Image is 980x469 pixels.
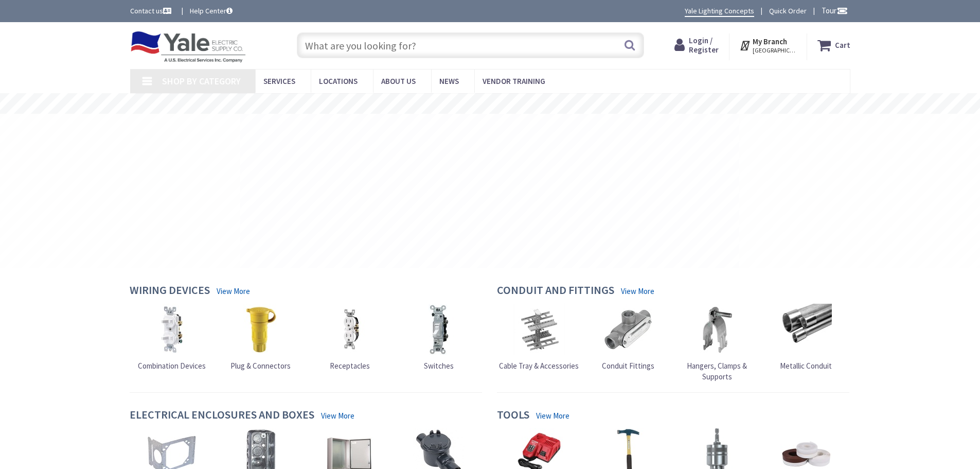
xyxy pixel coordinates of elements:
img: Switches [413,304,465,355]
span: News [439,76,459,86]
a: Help Center [190,6,233,16]
strong: Cart [835,36,850,55]
span: Switches [424,361,454,371]
a: View More [536,410,569,421]
a: Switches Switches [413,304,465,371]
a: Cable Tray & Accessories Cable Tray & Accessories [499,304,579,371]
a: Login / Register [674,36,719,55]
span: Metallic Conduit [780,361,832,371]
a: View More [321,410,354,421]
img: Combination Devices [146,304,198,355]
h4: Conduit and Fittings [497,284,614,299]
span: Services [263,76,295,86]
span: Login / Register [689,36,719,55]
span: Conduit Fittings [602,361,654,371]
span: Receptacles [330,361,370,371]
div: My Branch [GEOGRAPHIC_DATA], [GEOGRAPHIC_DATA] [739,36,796,55]
img: Receptacles [324,304,376,355]
span: Tour [822,6,848,15]
span: Hangers, Clamps & Supports [687,361,747,381]
span: Vendor Training [483,76,545,86]
a: View More [217,286,250,297]
span: Locations [319,76,358,86]
a: Receptacles Receptacles [324,304,376,371]
a: View More [621,286,654,297]
strong: My Branch [753,37,787,46]
img: Plug & Connectors [235,304,287,355]
img: Yale Electric Supply Co. [130,31,246,63]
span: Plug & Connectors [230,361,291,371]
a: Hangers, Clamps & Supports Hangers, Clamps & Supports [675,304,759,383]
a: Combination Devices Combination Devices [138,304,206,371]
img: Metallic Conduit [780,304,832,355]
a: Quick Order [769,6,807,16]
span: [GEOGRAPHIC_DATA], [GEOGRAPHIC_DATA] [753,46,796,55]
h4: Wiring Devices [130,284,210,299]
h4: Tools [497,408,529,423]
a: Metallic Conduit Metallic Conduit [780,304,832,371]
a: Contact us [130,6,173,16]
a: Cart [817,36,850,55]
a: Plug & Connectors Plug & Connectors [230,304,291,371]
a: Conduit Fittings Conduit Fittings [602,304,654,371]
span: About Us [381,76,416,86]
input: What are you looking for? [297,32,644,58]
span: Combination Devices [138,361,206,371]
a: Yale Lighting Concepts [685,6,754,17]
span: Cable Tray & Accessories [499,361,579,371]
img: Conduit Fittings [602,304,654,355]
h4: Electrical Enclosures and Boxes [130,408,314,423]
img: Hangers, Clamps & Supports [691,304,743,355]
span: Shop By Category [162,75,241,87]
img: Cable Tray & Accessories [513,304,565,355]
